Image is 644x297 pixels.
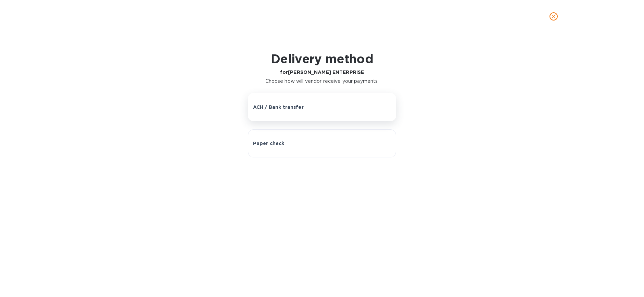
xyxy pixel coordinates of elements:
[253,140,285,147] p: Paper check
[253,104,304,111] p: ACH / Bank transfer
[265,78,379,85] p: Choose how will vendor receive your payments.
[280,69,364,75] b: for [PERSON_NAME] ENTERPRISE
[248,129,396,157] button: Paper check
[265,52,379,66] h1: Delivery method
[545,8,562,25] button: close
[248,93,396,121] button: ACH / Bank transfer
